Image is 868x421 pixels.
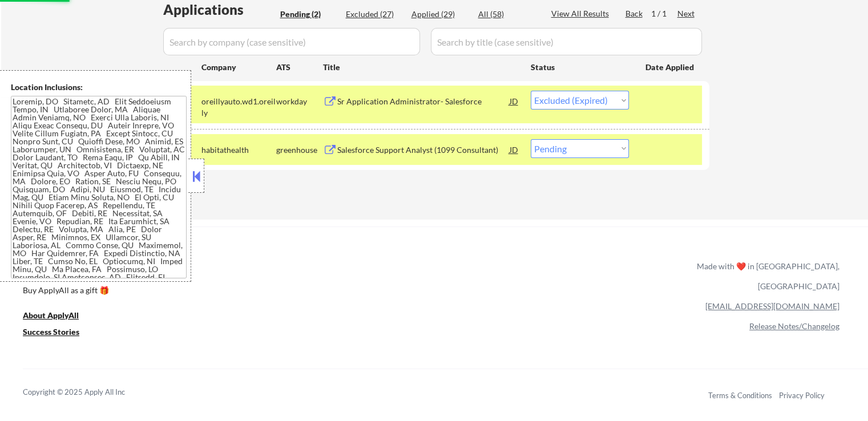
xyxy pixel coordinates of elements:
[23,284,137,298] a: Buy ApplyAll as a gift 🎁
[708,391,772,400] a: Terms & Conditions
[431,28,702,55] input: Search by title (case sensitive)
[11,82,187,93] div: Location Inclusions:
[508,91,520,111] div: JD
[677,8,696,19] div: Next
[23,286,137,294] div: Buy ApplyAll as a gift 🎁
[551,8,612,19] div: View All Results
[280,9,337,20] div: Pending (2)
[23,387,154,398] div: Copyright © 2025 Apply All Inc
[23,310,79,320] u: About ApplyAll
[23,327,79,337] u: Success Stories
[323,62,520,73] div: Title
[276,96,323,107] div: workday
[692,256,839,296] div: Made with ❤️ in [GEOGRAPHIC_DATA], [GEOGRAPHIC_DATA]
[705,301,839,311] a: [EMAIL_ADDRESS][DOMAIN_NAME]
[23,326,95,340] a: Success Stories
[625,8,644,19] div: Back
[508,139,520,160] div: JD
[645,62,696,73] div: Date Applied
[163,28,420,55] input: Search by company (case sensitive)
[779,391,825,400] a: Privacy Policy
[749,321,839,331] a: Release Notes/Changelog
[337,96,510,107] div: Sr Application Administrator- Salesforce
[411,9,469,20] div: Applied (29)
[346,9,403,20] div: Excluded (27)
[651,8,677,19] div: 1 / 1
[163,3,276,17] div: Applications
[276,62,323,73] div: ATS
[201,144,276,156] div: habitathealth
[531,56,629,77] div: Status
[478,9,535,20] div: All (58)
[201,96,276,118] div: oreillyauto.wd1.oreilly
[276,144,323,156] div: greenhouse
[23,309,95,323] a: About ApplyAll
[337,144,510,156] div: Salesforce Support Analyst (1099 Consultant)
[201,62,276,73] div: Company
[23,272,458,284] a: Refer & earn free applications 👯‍♀️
